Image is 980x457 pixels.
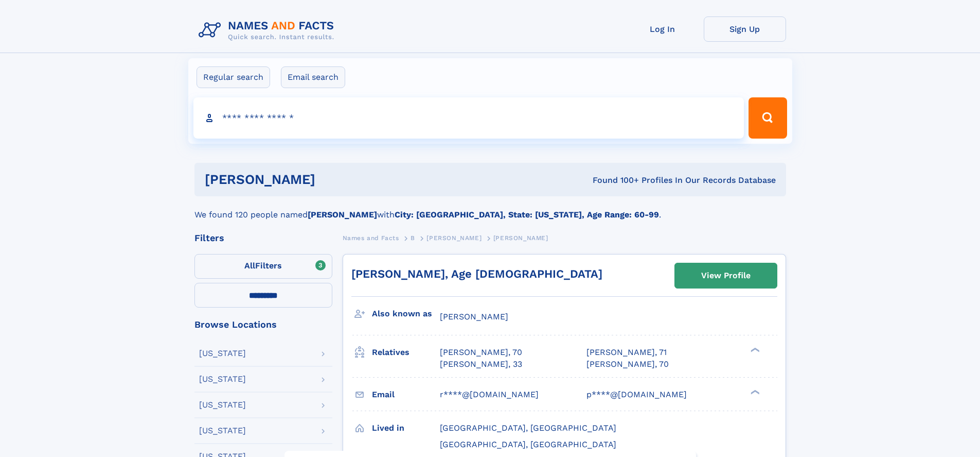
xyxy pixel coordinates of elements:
a: View Profile [675,263,777,288]
span: [PERSON_NAME] [493,234,548,242]
span: B [411,234,415,242]
div: Filters [194,233,332,243]
div: [US_STATE] [199,427,246,435]
span: [GEOGRAPHIC_DATA], [GEOGRAPHIC_DATA] [440,439,616,449]
a: Names and Facts [343,231,399,244]
a: [PERSON_NAME], Age [DEMOGRAPHIC_DATA] [351,267,602,280]
h3: Email [372,386,440,403]
div: ❯ [748,347,760,353]
b: [PERSON_NAME] [308,210,377,219]
h3: Also known as [372,305,440,323]
a: [PERSON_NAME], 71 [586,347,667,358]
h3: Lived in [372,419,440,437]
input: search input [193,97,744,139]
a: [PERSON_NAME], 70 [440,347,522,358]
span: [GEOGRAPHIC_DATA], [GEOGRAPHIC_DATA] [440,423,616,433]
div: We found 120 people named with . [194,196,786,221]
span: [PERSON_NAME] [426,234,482,242]
a: [PERSON_NAME], 70 [586,359,669,370]
a: Sign Up [704,16,786,42]
span: [PERSON_NAME] [440,312,508,321]
div: View Profile [701,264,751,287]
button: Search Button [749,97,787,139]
div: [US_STATE] [199,401,246,409]
label: Email search [281,66,345,88]
a: Log In [621,16,704,42]
div: [US_STATE] [199,375,246,383]
b: City: [GEOGRAPHIC_DATA], State: [US_STATE], Age Range: 60-99 [395,210,659,219]
img: Logo Names and Facts [194,16,343,44]
label: Regular search [197,66,270,88]
div: Browse Locations [194,320,332,329]
a: [PERSON_NAME], 33 [440,359,522,370]
h1: [PERSON_NAME] [205,173,454,186]
span: All [244,261,255,270]
h3: Relatives [372,344,440,361]
label: Filters [194,254,332,279]
div: Found 100+ Profiles In Our Records Database [454,175,776,186]
a: [PERSON_NAME] [426,231,482,244]
div: [US_STATE] [199,349,246,358]
div: ❯ [748,388,760,395]
a: B [411,231,415,244]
